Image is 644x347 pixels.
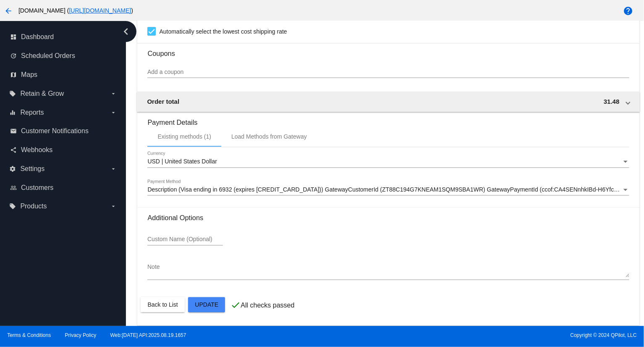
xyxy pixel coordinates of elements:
mat-icon: arrow_back [3,6,13,16]
i: local_offer [9,203,16,210]
i: local_offer [9,90,16,97]
i: map [10,71,17,78]
i: settings [9,166,16,172]
a: update Scheduled Orders [10,49,117,63]
i: chevron_left [119,25,133,38]
span: Retain & Grow [20,90,64,97]
mat-select: Payment Method [147,187,629,194]
mat-icon: check [230,300,241,310]
span: Order total [147,98,179,105]
p: All checks passed [241,302,294,310]
a: [URL][DOMAIN_NAME] [69,7,131,14]
button: Back to List [141,297,184,313]
span: Settings [20,165,45,173]
mat-expansion-panel-header: Order total 31.48 [137,92,639,112]
i: email [10,128,17,134]
span: Maps [21,71,37,79]
div: Existing methods (1) [157,134,211,140]
button: Update [188,297,225,313]
a: share Webhooks [10,143,117,157]
span: Customers [21,184,53,192]
span: 31.48 [604,98,620,105]
mat-icon: help [623,6,634,16]
i: arrow_drop_down [110,203,117,210]
span: Reports [20,109,44,116]
i: arrow_drop_down [110,166,117,172]
span: Update [195,302,218,308]
a: people_outline Customers [10,181,117,195]
i: update [10,53,17,59]
a: Privacy Policy [65,332,97,338]
a: Terms & Conditions [7,332,51,338]
a: map Maps [10,68,117,81]
span: Copyright © 2024 QPilot, LLC [329,332,637,338]
input: Custom Name (Optional) [147,237,223,243]
i: dashboard [10,34,17,40]
div: Load Methods from Gateway [231,134,307,140]
h3: Coupons [147,43,629,58]
a: email Customer Notifications [10,124,117,138]
i: arrow_drop_down [110,90,117,97]
span: Webhooks [21,146,52,154]
i: people_outline [10,184,17,191]
span: USD | United States Dollar [147,158,217,165]
i: arrow_drop_down [110,109,117,116]
h3: Additional Options [147,214,629,222]
i: share [10,147,17,153]
i: equalizer [9,109,16,116]
h3: Payment Details [147,113,629,127]
span: Automatically select the lowest cost shipping rate [159,26,287,37]
a: dashboard Dashboard [10,30,117,44]
mat-select: Currency [147,159,629,166]
span: Back to List [147,302,178,308]
input: Add a coupon [147,69,629,76]
span: Dashboard [21,33,54,41]
span: [DOMAIN_NAME] ( ) [18,7,133,14]
span: Customer Notifications [21,127,89,135]
span: Products [20,202,47,210]
a: Web:[DATE] API:2025.08.19.1657 [110,332,186,338]
span: Scheduled Orders [21,52,75,60]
